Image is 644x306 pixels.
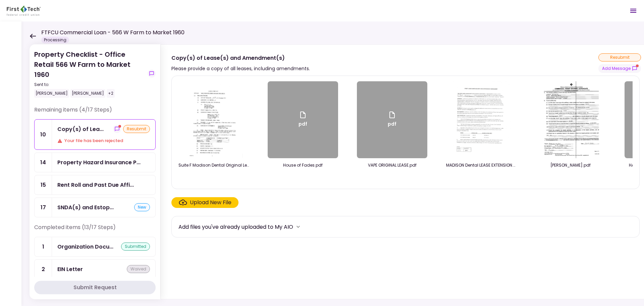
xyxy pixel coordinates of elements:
a: 17SNDA(s) and Estoppel(s)new [34,198,156,217]
div: Property Checklist - Office Retail 566 W Farm to Market 1960 [34,49,145,98]
div: 2 [35,260,52,279]
div: Add files you've already uploaded to My AIO [178,223,293,231]
div: 1 [35,237,52,256]
div: Completed items (13/17 Steps) [34,223,156,237]
img: Partner icon [7,6,41,16]
div: Madison Estoppel.pdf [535,162,606,168]
div: [PERSON_NAME] [34,89,69,98]
div: Organization Documents for Borrowing Entity [57,243,113,251]
a: 2EIN Letterwaived [34,259,156,279]
div: Upload New File [190,199,231,207]
button: show-messages [598,64,641,73]
div: resubmit [123,125,150,133]
button: show-messages [148,70,156,78]
div: MADISON Dental LEASE EXTENSION.pdf [446,162,517,168]
div: SNDA(s) and Estoppel(s) [57,203,114,212]
a: 1Organization Documents for Borrowing Entitysubmitted [34,237,156,257]
div: Your file has been rejected [57,137,150,144]
div: Remaining items (4/17 Steps) [34,106,156,119]
div: Submit Request [73,283,117,292]
div: Rent Roll and Past Due Affidavit [57,181,134,189]
div: new [134,203,150,211]
div: House of Fades.pdf [268,162,338,168]
div: Suite F Madison Dental Original Lease.pdf [178,162,249,168]
div: Copy(s) of Lease(s) and Amendment(s) [171,54,310,62]
div: [PERSON_NAME] [70,89,105,98]
div: submitted [121,243,150,251]
div: Sent to: [34,82,145,88]
div: waived [127,265,150,273]
a: 15Rent Roll and Past Due Affidavit [34,175,156,195]
a: 14Property Hazard Insurance Policy and Liability Insurance Policy [34,152,156,172]
div: pdf [388,111,396,129]
div: +2 [107,89,115,98]
div: VAPE ORIGINAL LEASE.pdf [357,162,427,168]
span: Click here to upload the required document [171,197,238,208]
button: more [293,222,303,232]
div: Please provide a copy of all leases, including amendments. [171,64,310,73]
div: 15 [35,175,52,194]
div: 10 [35,120,52,149]
a: 10Copy(s) of Lease(s) and Amendment(s)show-messagesresubmitYour file has been rejected [34,119,156,150]
div: Copy(s) of Lease(s) and Amendment(s) [57,125,104,133]
button: Submit Request [34,281,156,294]
button: show-messages [113,125,121,133]
button: Open menu [625,3,641,19]
div: Property Hazard Insurance Policy and Liability Insurance Policy [57,158,141,167]
div: pdf [299,111,307,129]
div: 17 [35,198,52,217]
h1: FTFCU Commercial Loan - 566 W Farm to Market 1960 [41,29,184,37]
div: resubmit [598,53,641,61]
div: 14 [35,153,52,172]
div: EIN Letter [57,265,83,273]
div: Processing [41,37,69,43]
